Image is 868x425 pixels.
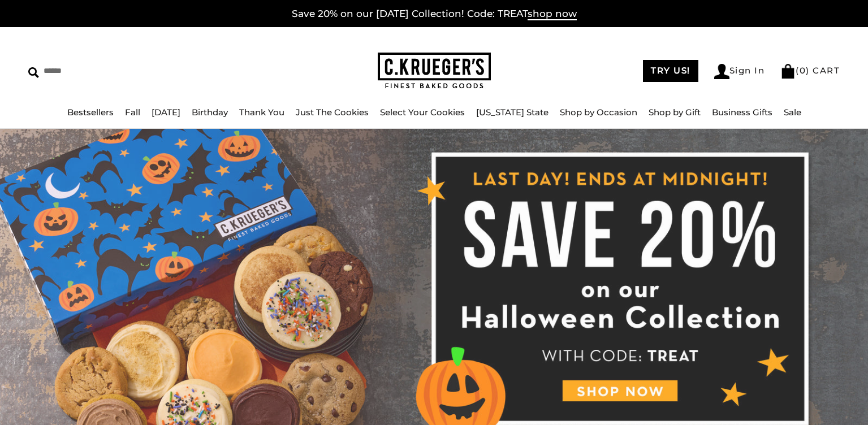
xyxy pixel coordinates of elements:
a: (0) CART [780,65,840,76]
a: Shop by Occasion [560,107,637,118]
a: Sign In [714,64,765,79]
a: Bestsellers [67,107,114,118]
a: Just The Cookies [296,107,369,118]
a: Sale [784,107,801,118]
a: [DATE] [152,107,180,118]
img: C.KRUEGER'S [378,53,491,89]
a: Select Your Cookies [380,107,465,118]
img: Account [714,64,729,79]
img: Search [28,67,39,78]
a: TRY US! [643,60,698,82]
a: Fall [125,107,140,118]
img: Bag [780,64,796,79]
a: [US_STATE] State [476,107,549,118]
span: shop now [528,8,577,20]
a: Save 20% on our [DATE] Collection! Code: TREATshop now [292,8,577,20]
a: Shop by Gift [649,107,701,118]
a: Thank You [239,107,284,118]
a: Birthday [192,107,228,118]
input: Search [28,62,221,80]
a: Business Gifts [712,107,772,118]
span: 0 [800,65,806,76]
